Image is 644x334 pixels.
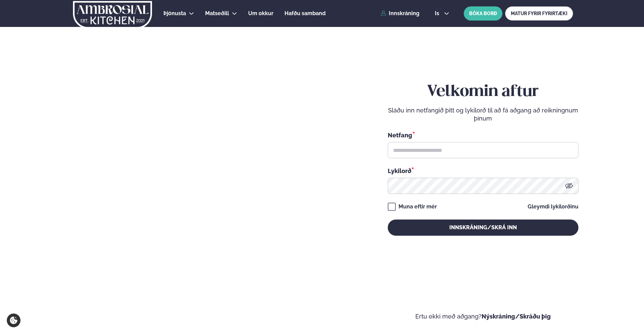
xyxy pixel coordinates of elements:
[429,11,455,16] button: is
[20,277,160,294] p: Ef eitthvað sameinar fólk, þá er [PERSON_NAME] matarferðalag.
[482,313,551,320] a: Nýskráning/Skráðu þig
[388,131,578,139] div: Netfang
[388,166,578,175] div: Lykilorð
[248,9,273,18] a: Um okkur
[163,10,186,16] span: Þjónusta
[388,82,578,101] h2: Velkomin aftur
[464,6,502,21] button: BÓKA BORÐ
[163,9,186,18] a: Þjónusta
[205,9,229,18] a: Matseðill
[285,10,326,16] span: Hafðu samband
[505,6,573,21] a: MATUR FYRIR FYRIRTÆKI
[20,213,160,269] h2: Velkomin á Ambrosial kitchen!
[388,106,578,123] p: Sláðu inn netfangið þitt og lykilorð til að fá aðgang að reikningnum þínum
[285,9,326,18] a: Hafðu samband
[381,10,419,16] a: Innskráning
[72,1,153,29] img: logo
[528,204,578,209] a: Gleymdi lykilorðinu
[205,10,229,16] span: Matseðill
[388,220,578,236] button: Innskráning/Skrá inn
[7,313,21,327] a: Cookie settings
[342,312,624,321] p: Ertu ekki með aðgang?
[248,10,273,16] span: Um okkur
[435,11,441,16] span: is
